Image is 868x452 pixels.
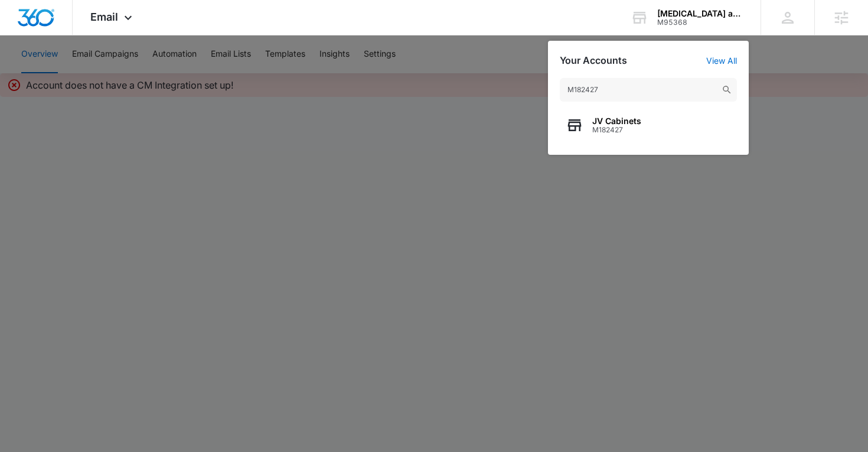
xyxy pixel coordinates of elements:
span: JV Cabinets [592,116,641,126]
span: Email [90,11,118,23]
input: Search Accounts [560,78,737,102]
div: account name [657,9,743,18]
h2: Your Accounts [560,55,627,66]
div: account id [657,18,743,27]
button: JV CabinetsM182427 [560,108,737,143]
a: View All [706,56,737,66]
span: M182427 [592,126,641,134]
